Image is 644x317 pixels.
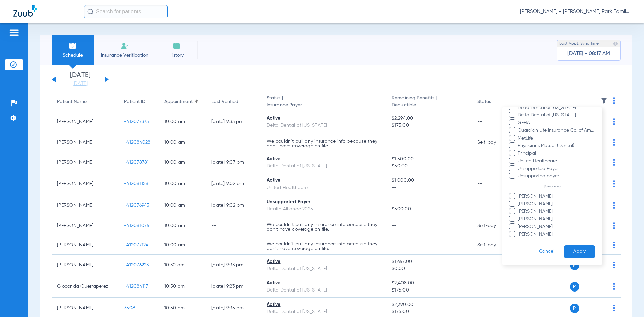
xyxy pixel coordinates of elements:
[517,158,595,165] span: United Healthcare
[517,112,595,119] span: Delta Dental of [US_STATE]
[517,150,595,157] span: Principal
[564,245,595,258] button: Apply
[539,184,565,189] span: Provider
[517,173,595,180] span: Unsupported payer
[517,127,595,134] span: Guardian Life Insurance Co. of America
[517,223,595,230] span: [PERSON_NAME]
[517,208,595,215] span: [PERSON_NAME]
[517,165,595,172] span: Unsupported Payer
[517,216,595,223] span: [PERSON_NAME]
[517,193,595,200] span: [PERSON_NAME]
[517,104,595,111] span: Delta Dental of [US_STATE]
[517,231,595,238] span: [PERSON_NAME]
[530,245,564,258] button: Cancel
[517,135,595,142] span: MetLife
[517,201,595,208] span: [PERSON_NAME]
[517,119,595,126] span: GEHA
[517,142,595,149] span: Physicians Mutual (Dental)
